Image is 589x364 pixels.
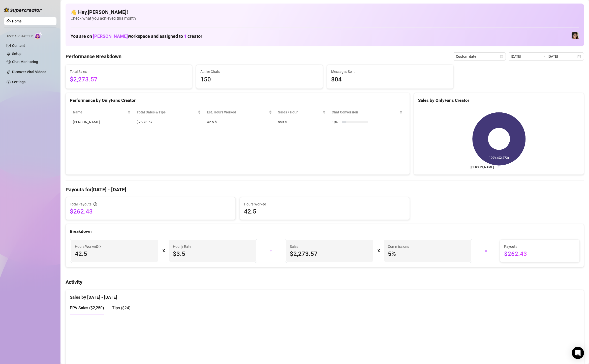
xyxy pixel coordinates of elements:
article: Commissions [388,244,409,249]
span: 804 [331,75,449,84]
span: Payouts [504,244,575,249]
div: X [162,247,165,255]
div: Open Intercom Messenger [572,347,584,359]
span: info-circle [97,245,101,248]
span: 150 [200,75,318,84]
span: Total Payouts [70,201,91,207]
td: 42.5 h [204,117,275,127]
img: AI Chatter [35,32,42,39]
span: $3.5 [173,250,252,258]
th: Sales / Hour [275,107,329,117]
span: 18 % [332,119,340,125]
span: Total Sales [70,69,188,74]
h1: You are on workspace and assigned to creator [71,34,202,39]
span: Hours Worked [75,244,101,249]
span: $2,273.57 [290,250,369,258]
span: swap-right [542,54,546,58]
span: Total Sales & Tips [137,109,197,115]
a: Settings [12,80,25,84]
span: Active Chats [200,69,318,74]
span: Name [73,109,127,115]
span: Tips ( $24 ) [112,306,131,310]
span: 5 % [388,250,467,258]
a: Setup [12,52,21,56]
a: Home [12,19,22,23]
div: + [260,247,282,255]
td: $2,273.57 [134,117,204,127]
div: Breakdown [70,228,580,235]
a: Discover Viral Videos [12,70,46,74]
span: PPV Sales ( $2,250 ) [70,306,104,310]
span: Custom date [456,53,503,60]
span: Sales / Hour [278,109,322,115]
article: Hourly Rate [173,244,191,249]
td: [PERSON_NAME]… [70,117,134,127]
input: End date [548,54,576,59]
span: Chat Conversion [332,109,398,115]
span: to [542,54,546,58]
span: Check what you achieved this month [71,16,579,21]
span: 1 [184,34,187,39]
span: calendar [500,55,503,58]
div: Sales by OnlyFans Creator [418,97,580,104]
h4: 👋 Hey, [PERSON_NAME] ! [71,9,579,16]
div: Performance by OnlyFans Creator [70,97,406,104]
span: 42.5 [75,250,154,258]
img: Luna [572,32,579,39]
span: $262.43 [70,207,231,216]
span: Sales [290,244,369,249]
div: Sales by [DATE] - [DATE] [70,290,580,301]
span: Hours Worked [244,201,406,207]
a: Content [12,44,25,48]
th: Total Sales & Tips [134,107,204,117]
th: Chat Conversion [329,107,406,117]
span: $2,273.57 [70,75,188,84]
span: info-circle [94,202,97,206]
span: [PERSON_NAME] [93,34,128,39]
span: Messages Sent [331,69,449,74]
span: $262.43 [504,250,575,258]
th: Name [70,107,134,117]
div: Est. Hours Worked [207,109,268,115]
h4: Performance Breakdown [66,53,121,60]
h4: Payouts for [DATE] - [DATE] [66,186,584,193]
a: Chat Monitoring [12,60,38,64]
input: Start date [511,54,540,59]
h4: Activity [66,279,584,286]
div: = [475,247,497,255]
span: Izzy AI Chatter [7,34,33,39]
span: 42.5 [244,207,406,216]
td: $53.5 [275,117,329,127]
text: [PERSON_NAME]… [471,165,496,169]
img: logo-BBDzfeDw.svg [4,8,42,13]
div: X [377,247,380,255]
